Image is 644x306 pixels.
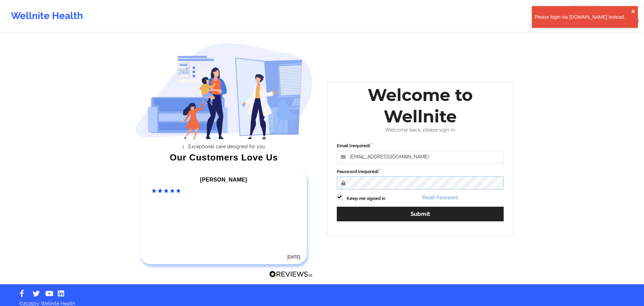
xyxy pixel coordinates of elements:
img: Reviews.io Logo [269,271,313,278]
time: [DATE] [288,255,300,259]
a: Reviews.io Logo [269,271,313,279]
span: [PERSON_NAME] [200,177,247,183]
label: Keep me signed in [347,195,385,202]
div: Welcome to Wellnite [332,84,509,127]
div: Welcome back, please sign in [332,127,509,133]
li: Exceptional care designed for you. [141,144,313,149]
div: Our Customers Love Us [135,154,313,161]
label: Password (required) [337,168,504,175]
button: Submit [337,207,504,221]
button: close [631,9,635,14]
img: wellnite-auth-hero_200.c722682e.png [135,43,313,139]
label: Email (required) [337,142,504,149]
input: Email address [337,151,504,164]
div: Please login via [DOMAIN_NAME] instead. [535,14,631,20]
a: Reset Password [422,195,458,200]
